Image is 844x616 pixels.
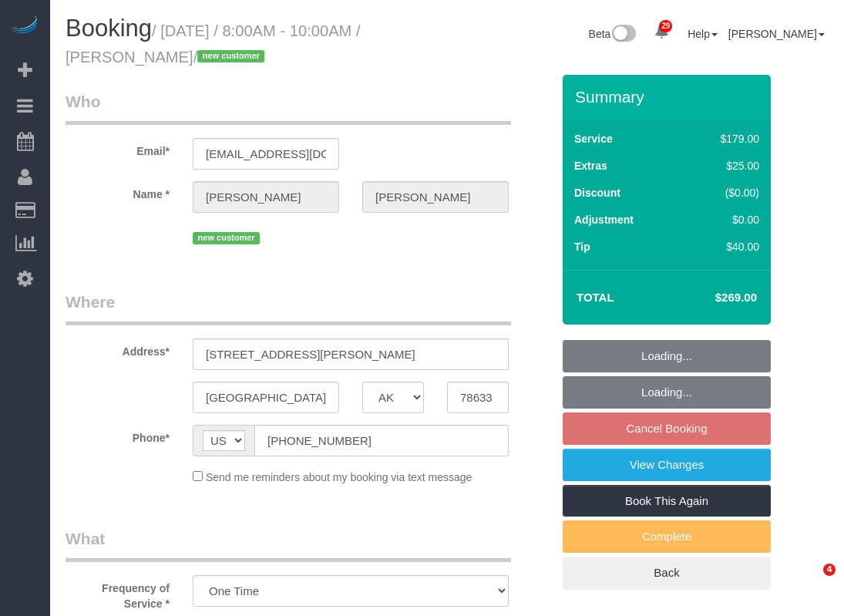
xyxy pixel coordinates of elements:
[792,564,829,601] iframe: Intercom live chat
[563,449,771,481] a: View Changes
[610,25,636,45] img: New interface
[574,158,607,173] label: Extras
[66,22,361,66] small: / [DATE] / 8:00AM - 10:00AM / [PERSON_NAME]
[54,425,181,446] label: Phone*
[574,185,620,200] label: Discount
[193,382,339,413] input: City*
[193,232,260,244] span: new customer
[563,557,771,589] a: Back
[823,564,836,576] span: 4
[254,425,509,456] input: Phone*
[575,88,763,106] h3: Summary
[669,291,757,305] h4: $269.00
[66,291,511,325] legend: Where
[9,15,40,37] img: Automaid Logo
[589,28,637,40] a: Beta
[688,212,759,227] div: $0.00
[688,28,718,40] a: Help
[563,485,771,517] a: Book This Again
[54,575,181,611] label: Frequency of Service *
[577,291,614,304] strong: Total
[688,131,759,146] div: $179.00
[574,212,634,227] label: Adjustment
[54,181,181,202] label: Name *
[66,527,511,562] legend: What
[362,181,509,213] input: Last Name*
[193,181,339,213] input: First Name*
[54,338,181,359] label: Address*
[728,28,825,40] a: [PERSON_NAME]
[193,138,339,170] input: Email*
[197,50,264,62] span: new customer
[206,471,472,483] span: Send me reminders about my booking via text message
[659,20,672,32] span: 29
[66,15,152,42] span: Booking
[688,185,759,200] div: ($0.00)
[688,158,759,173] div: $25.00
[688,239,759,254] div: $40.00
[66,90,511,125] legend: Who
[54,138,181,159] label: Email*
[574,131,613,146] label: Service
[193,49,270,66] span: /
[447,382,509,413] input: Zip Code*
[574,239,590,254] label: Tip
[647,15,677,49] a: 29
